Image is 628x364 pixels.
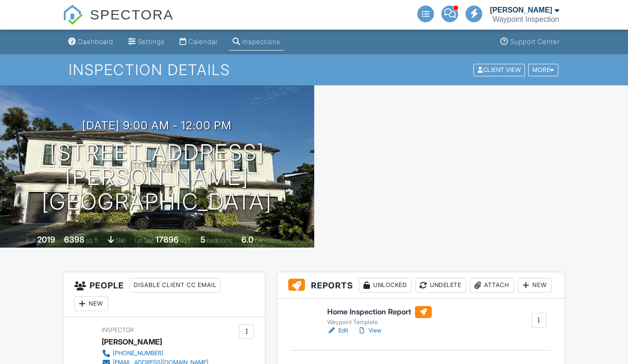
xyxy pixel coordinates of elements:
div: 17896 [155,235,179,244]
img: The Best Home Inspection Software - Spectora [63,5,83,25]
span: SPECTORA [90,5,174,24]
span: Built [26,237,36,244]
div: New [74,296,108,311]
span: slab [116,237,126,244]
div: [PERSON_NAME] [102,335,162,349]
span: sq.ft. [180,237,192,244]
span: Lot Size [135,237,154,244]
a: Client View [473,66,527,73]
div: Dashboard [78,38,113,45]
a: SPECTORA [63,14,174,31]
span: bathrooms [255,237,281,244]
div: Attach [470,278,514,293]
div: New [518,278,552,293]
a: Support Center [497,33,563,51]
div: Client View [473,64,525,76]
a: Home Inspection Report Waypoint Template [327,306,432,326]
span: sq. ft. [86,237,99,244]
h6: Home Inspection Report [327,306,432,318]
h3: [DATE] 9:00 am - 12:00 pm [82,119,232,132]
a: View [357,326,382,335]
div: Disable Client CC Email [129,278,221,293]
div: Undelete [415,278,466,293]
div: [PERSON_NAME] [490,6,552,15]
div: Inspections [242,38,280,45]
a: Calendar [176,33,221,51]
div: Waypoint Inspection [492,15,559,24]
span: bedrooms [207,237,233,244]
h1: [STREET_ADDRESS][PERSON_NAME] [GEOGRAPHIC_DATA] [15,140,299,214]
span: Inspector [102,326,134,333]
div: 2019 [37,235,55,244]
h3: People [63,272,265,317]
div: [PHONE_NUMBER] [113,350,163,357]
div: Calendar [188,38,218,45]
a: [PHONE_NUMBER] [102,349,208,358]
h3: Reports [277,272,564,299]
a: Edit [327,326,348,335]
div: Unlocked [359,278,412,293]
div: More [528,64,558,76]
div: Waypoint Template [327,319,432,326]
div: Settings [138,38,165,45]
div: Support Center [510,38,560,45]
a: Dashboard [65,33,117,51]
h1: Inspection Details [69,62,559,78]
a: Settings [124,33,168,51]
div: 5 [201,235,206,244]
div: 6398 [64,235,84,244]
div: 6.0 [241,235,253,244]
a: Inspections [229,33,284,51]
